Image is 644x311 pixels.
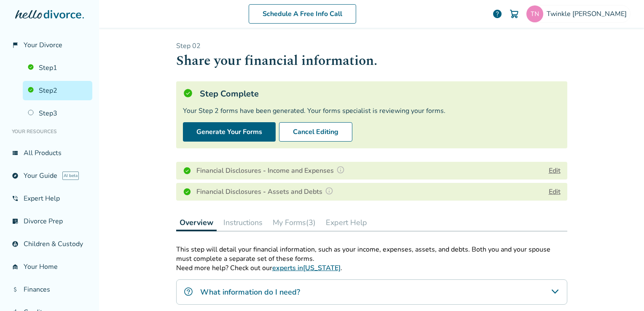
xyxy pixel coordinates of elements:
a: help [492,9,502,19]
a: garage_homeYour Home [7,257,92,276]
p: Need more help? Check out our . [176,263,567,273]
a: phone_in_talkExpert Help [7,189,92,208]
span: view_list [12,150,19,156]
span: garage_home [12,263,19,270]
a: Step1 [23,58,92,78]
span: phone_in_talk [12,195,19,202]
span: Your Divorce [24,40,62,50]
span: flag_2 [12,42,19,48]
button: Expert Help [322,214,370,231]
div: What information do I need? [176,279,567,305]
a: Schedule A Free Info Call [249,4,356,24]
iframe: Chat Widget [602,271,644,311]
h5: Step Complete [200,88,259,99]
img: Cart [509,9,519,19]
span: attach_money [12,286,19,293]
a: attach_moneyFinances [7,280,92,299]
a: list_alt_checkDivorce Prep [7,212,92,231]
h4: What information do I need? [200,287,300,298]
a: Step3 [23,104,92,123]
a: flag_2Your Divorce [7,35,92,55]
a: Step2 [23,81,92,100]
p: Step 0 2 [176,41,567,51]
a: experts in[US_STATE] [272,263,341,273]
h4: Financial Disclosures - Assets and Debts [196,186,336,197]
h4: Financial Disclosures - Income and Expenses [196,165,347,176]
button: Overview [176,214,217,231]
img: twwinnkle@yahoo.com [526,5,543,22]
a: view_listAll Products [7,143,92,163]
img: Question Mark [325,187,333,195]
span: list_alt_check [12,218,19,225]
button: Edit [549,187,561,197]
button: My Forms(3) [269,214,319,231]
h1: Share your financial information. [176,51,567,71]
button: Cancel Editing [279,122,352,142]
img: Completed [183,166,191,175]
a: account_childChildren & Custody [7,234,92,254]
span: Twinkle [PERSON_NAME] [547,9,630,19]
p: This step will detail your financial information, such as your income, expenses, assets, and debt... [176,245,567,263]
a: exploreYour GuideAI beta [7,166,92,185]
img: What information do I need? [183,287,193,297]
div: Your Step 2 forms have been generated. Your forms specialist is reviewing your forms. [183,106,561,115]
span: account_child [12,241,19,247]
img: Question Mark [336,166,345,174]
span: AI beta [62,172,79,180]
button: Instructions [220,214,266,231]
button: Edit [549,166,561,176]
button: Generate Your Forms [183,122,276,142]
li: Your Resources [7,123,92,140]
img: Completed [183,188,191,196]
span: explore [12,172,19,179]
